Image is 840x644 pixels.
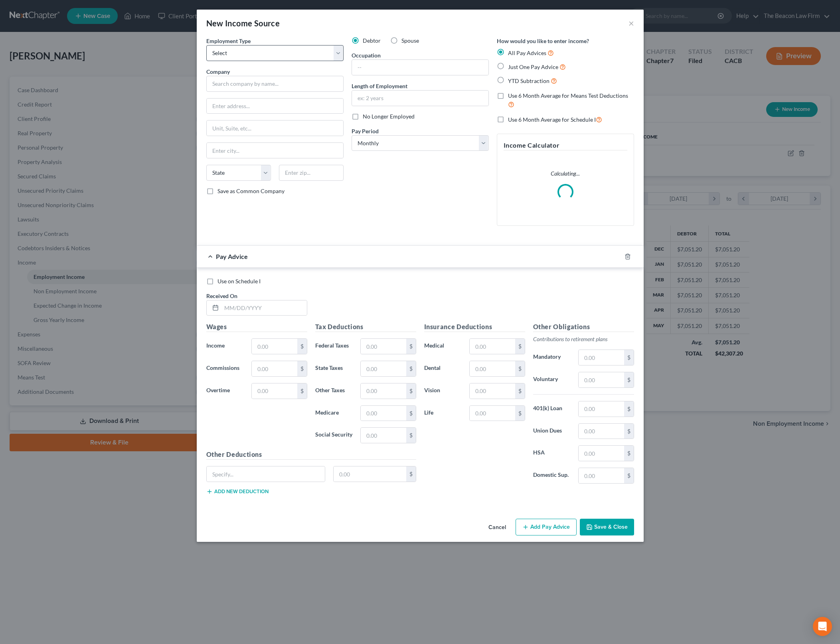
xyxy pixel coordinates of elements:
[624,446,634,461] div: $
[406,406,416,421] div: $
[629,18,634,28] button: ×
[334,466,406,482] input: 0.00
[516,519,577,535] button: Add Pay Advice
[361,361,406,376] input: 0.00
[579,446,624,461] input: 0.00
[207,466,325,482] input: Specify...
[406,361,416,376] div: $
[352,51,381,59] label: Occupation
[406,383,416,399] div: $
[311,405,357,421] label: Medicare
[508,116,596,123] span: Use 6 Month Average for Schedule I
[352,82,407,90] label: Length of Employment
[515,361,525,376] div: $
[624,424,634,439] div: $
[533,322,634,332] h5: Other Obligations
[361,383,406,399] input: 0.00
[497,37,589,45] label: How would you like to enter income?
[401,37,419,44] span: Spouse
[470,361,515,376] input: 0.00
[202,361,248,377] label: Commissions
[508,92,628,99] span: Use 6 Month Average for Means Test Deductions
[533,335,634,343] p: Contributions to retirement plans
[579,424,624,439] input: 0.00
[311,383,357,399] label: Other Taxes
[206,18,280,29] div: New Income Source
[624,401,634,417] div: $
[406,428,416,443] div: $
[206,450,416,460] h5: Other Deductions
[361,428,406,443] input: 0.00
[470,339,515,354] input: 0.00
[206,322,307,332] h5: Wages
[624,372,634,387] div: $
[361,406,406,421] input: 0.00
[579,468,624,483] input: 0.00
[529,372,575,388] label: Voluntary
[315,322,416,332] h5: Tax Deductions
[206,292,237,299] span: Received On
[311,361,357,377] label: State Taxes
[216,253,248,260] span: Pay Advice
[515,339,525,354] div: $
[420,383,466,399] label: Vision
[217,278,261,284] span: Use on Schedule I
[252,339,297,354] input: 0.00
[624,468,634,483] div: $
[529,423,575,439] label: Union Dues
[279,165,344,181] input: Enter zip...
[420,405,466,421] label: Life
[363,37,381,44] span: Debtor
[406,339,416,354] div: $
[420,338,466,354] label: Medical
[508,77,549,84] span: YTD Subtraction
[813,617,832,636] div: Open Intercom Messenger
[206,488,269,495] button: Add new deduction
[297,383,307,399] div: $
[252,383,297,399] input: 0.00
[207,99,343,114] input: Enter address...
[420,361,466,377] label: Dental
[424,322,525,332] h5: Insurance Deductions
[529,468,575,484] label: Domestic Sup.
[482,520,512,535] button: Cancel
[363,113,415,120] span: No Longer Employed
[579,372,624,387] input: 0.00
[529,445,575,461] label: HSA
[504,170,627,178] p: Calculating...
[297,361,307,376] div: $
[206,76,344,92] input: Search company by name...
[252,361,297,376] input: 0.00
[311,338,357,354] label: Federal Taxes
[624,350,634,365] div: $
[352,91,488,106] input: ex: 2 years
[579,401,624,417] input: 0.00
[470,406,515,421] input: 0.00
[508,49,546,56] span: All Pay Advices
[297,339,307,354] div: $
[206,38,251,44] span: Employment Type
[529,401,575,417] label: 401(k) Loan
[361,339,406,354] input: 0.00
[311,427,357,443] label: Social Security
[207,121,343,136] input: Unit, Suite, etc...
[202,383,248,399] label: Overtime
[352,128,379,134] span: Pay Period
[206,68,230,75] span: Company
[504,140,627,150] h5: Income Calculator
[207,143,343,158] input: Enter city...
[406,466,416,482] div: $
[579,350,624,365] input: 0.00
[206,342,225,349] span: Income
[515,406,525,421] div: $
[217,188,285,194] span: Save as Common Company
[470,383,515,399] input: 0.00
[580,519,634,535] button: Save & Close
[515,383,525,399] div: $
[352,60,488,75] input: --
[221,300,307,316] input: MM/DD/YYYY
[529,350,575,365] label: Mandatory
[508,63,558,70] span: Just One Pay Advice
